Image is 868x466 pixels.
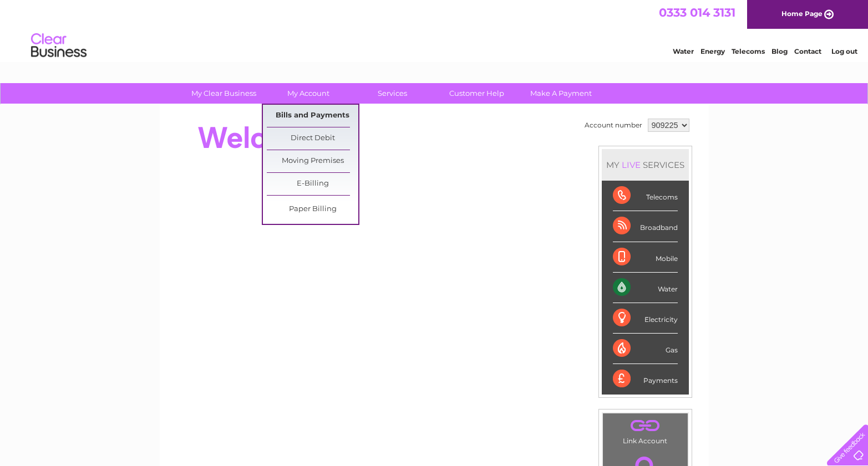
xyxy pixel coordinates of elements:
a: . [606,416,685,436]
a: Paper Billing [267,198,358,221]
div: Clear Business is a trading name of Verastar Limited (registered in [GEOGRAPHIC_DATA] No. 3667643... [172,6,697,54]
div: Gas [613,334,678,364]
a: Blog [771,47,788,55]
a: My Account [262,83,354,104]
a: Telecoms [732,47,765,55]
a: 0333 014 3131 [659,6,735,19]
a: Customer Help [431,83,522,104]
div: Mobile [613,242,678,273]
div: Broadband [613,211,678,242]
a: Moving Premises [267,150,358,172]
img: logo.png [31,29,87,63]
div: LIVE [620,160,643,170]
a: Services [347,83,438,104]
a: Water [673,47,694,55]
a: Log out [831,47,857,55]
td: Link Account [602,413,688,448]
div: MY SERVICES [602,149,689,181]
a: Bills and Payments [267,105,358,127]
td: Account number [582,116,645,135]
a: E-Billing [267,173,358,195]
div: Water [613,273,678,303]
a: Contact [794,47,821,55]
div: Electricity [613,303,678,334]
div: Payments [613,364,678,394]
a: My Clear Business [178,83,270,104]
a: Energy [701,47,725,55]
a: Make A Payment [515,83,607,104]
a: Direct Debit [267,127,358,150]
div: Telecoms [613,181,678,211]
